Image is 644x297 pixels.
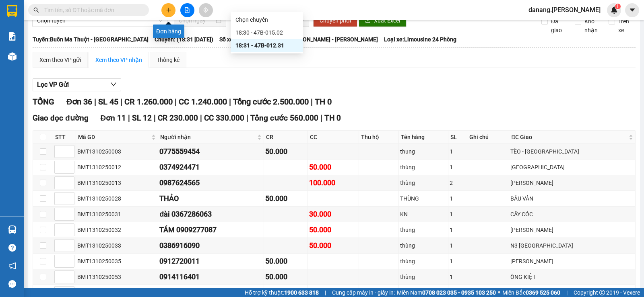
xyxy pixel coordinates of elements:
img: logo-vxr [7,5,17,17]
div: [GEOGRAPHIC_DATA] [510,163,634,172]
span: ⚪️ [498,291,500,294]
span: | [154,113,156,123]
span: aim [203,7,208,13]
span: question-circle [8,244,16,252]
div: đài 0367286063 [159,209,262,220]
span: Mã GD [78,133,150,141]
td: BMT1310250033 [76,238,158,254]
span: | [120,97,122,107]
div: TÁM 0909277087 [159,224,262,236]
span: TỔNG [33,97,54,107]
span: | [200,113,202,123]
div: 50.000 [265,193,306,204]
span: TH 0 [315,97,332,107]
span: | [320,113,322,123]
td: BMT1310250028 [76,191,158,207]
span: Tài xế: [PERSON_NAME] - [PERSON_NAME] [270,35,378,44]
span: | [94,97,96,107]
td: BMT1310250053 [76,269,158,285]
span: Miền Bắc [502,288,560,297]
div: 50.000 [309,162,357,173]
span: file-add [184,7,190,13]
td: BMT1310250031 [76,207,158,222]
div: ÔNG KIỆT [510,272,634,281]
div: 0987624565 [159,177,262,188]
b: Tuyến: Buôn Ma Thuột - [GEOGRAPHIC_DATA] [33,36,149,43]
span: Trên xe [615,17,636,35]
span: SL 45 [98,97,118,107]
div: 50.000 [265,271,306,283]
span: 1 [616,4,619,9]
span: Đã giao [548,17,569,35]
div: 1 [450,194,466,203]
span: CC 330.000 [204,113,244,123]
span: search [33,7,39,13]
div: Thống kê [157,55,180,64]
span: message [8,280,16,288]
span: | [128,113,130,123]
div: [PERSON_NAME] [510,257,634,266]
span: CR 1.260.000 [124,97,173,107]
button: plus [161,3,175,17]
div: Xem theo VP nhận [95,55,142,64]
th: SL [448,131,468,144]
div: BMT1310250013 [77,178,157,187]
span: danang.[PERSON_NAME] [522,5,607,15]
div: KN [400,210,447,219]
span: TH 0 [324,113,341,123]
div: 30.000 [309,209,357,220]
span: Chuyến: (18:31 [DATE]) [155,35,213,44]
div: BMT1310250035 [77,257,157,266]
div: 0374924471 [159,162,262,173]
span: Đơn 36 [66,97,92,107]
span: SL 12 [132,113,152,123]
div: thùng [400,272,447,281]
div: thùng [400,163,447,172]
div: Chọn chuyến [231,13,303,26]
th: Tên hàng [399,131,448,144]
div: thùng [400,257,447,266]
div: 18:30 - 47B-015.02 [235,28,298,37]
div: 50.000 [265,146,306,157]
span: Tổng cước 560.000 [250,113,318,123]
span: | [325,288,326,297]
div: 1 [450,257,466,266]
div: 50.000 [309,240,357,251]
div: 18:31 - 47B-012.31 [235,41,298,50]
div: 100.000 [309,177,357,188]
img: warehouse-icon [8,225,17,234]
div: 1 [450,147,466,156]
div: 1 [450,241,466,250]
td: BMT1310250035 [76,254,158,269]
span: Đơn 11 [101,113,126,123]
td: BMT1310250032 [76,222,158,238]
span: download [365,18,371,24]
div: BMT1310250003 [77,147,157,156]
th: Thu hộ [359,131,399,144]
th: CR [264,131,308,144]
th: Ghi chú [467,131,509,144]
button: Lọc VP Gửi [33,78,121,91]
img: warehouse-icon [8,52,17,61]
div: 1 [450,210,466,219]
span: | [566,288,568,297]
span: Kho nhận [581,17,602,35]
span: down [110,81,117,88]
div: thung [400,147,447,156]
span: Miền Nam [397,288,496,297]
span: | [229,97,231,107]
span: | [246,113,248,123]
span: Loại xe: Limousine 24 Phòng [384,35,456,44]
div: Xem theo VP gửi [39,55,81,64]
span: | [311,97,313,107]
span: CR 230.000 [158,113,198,123]
span: | [175,97,177,107]
div: BẦU VÂN [510,194,634,203]
td: BMT1310250003 [76,144,158,160]
div: 50.000 [309,224,357,236]
span: notification [8,262,16,270]
div: CÂY CÓC [510,210,634,219]
div: 0775559454 [159,146,262,157]
span: Cung cấp máy in - giấy in: [332,288,395,297]
sup: 1 [615,4,621,9]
